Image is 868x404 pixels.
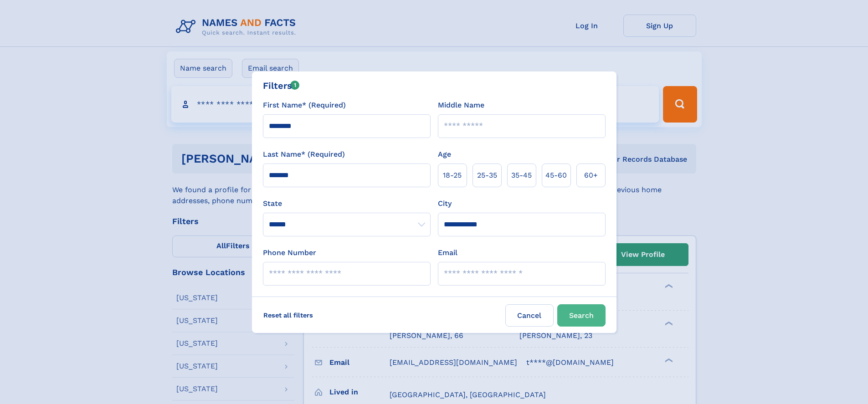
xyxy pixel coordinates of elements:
[438,100,484,111] label: Middle Name
[443,170,462,181] span: 18‑25
[505,304,554,327] label: Cancel
[263,198,431,209] label: State
[438,247,457,258] label: Email
[557,304,606,327] button: Search
[438,149,451,160] label: Age
[263,149,345,160] label: Last Name* (Required)
[584,170,598,181] span: 60+
[438,198,452,209] label: City
[511,170,532,181] span: 35‑45
[477,170,497,181] span: 25‑35
[545,170,567,181] span: 45‑60
[257,304,319,326] label: Reset all filters
[263,100,346,111] label: First Name* (Required)
[263,247,316,258] label: Phone Number
[263,79,300,92] div: Filters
